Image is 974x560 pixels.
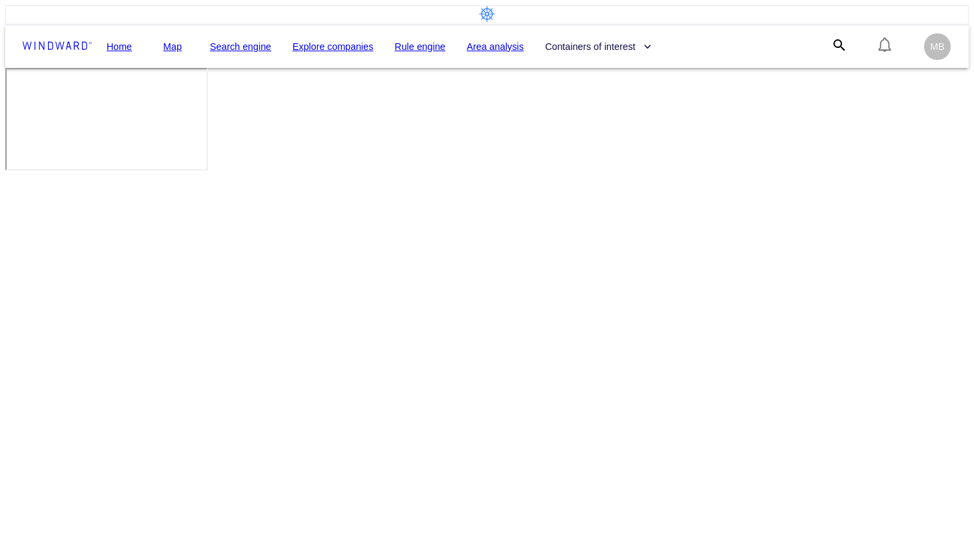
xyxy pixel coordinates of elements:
button: Home [98,35,141,59]
a: Explore companies [292,39,373,55]
button: Search engine [205,35,276,59]
a: Map [163,39,182,55]
iframe: Chat [917,500,964,550]
span: Containers of interest [545,39,652,55]
button: Containers of interest [540,35,657,59]
a: Rule engine [394,39,445,55]
a: Search engine [210,39,271,55]
button: Explore companies [287,35,378,59]
button: MB [922,31,953,62]
button: Map [151,35,194,59]
div: Notification center [877,37,893,57]
button: Area analysis [462,35,530,59]
a: Area analysis [467,39,524,55]
button: Rule engine [389,35,450,59]
a: Home [107,39,132,55]
span: MB [930,41,944,52]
